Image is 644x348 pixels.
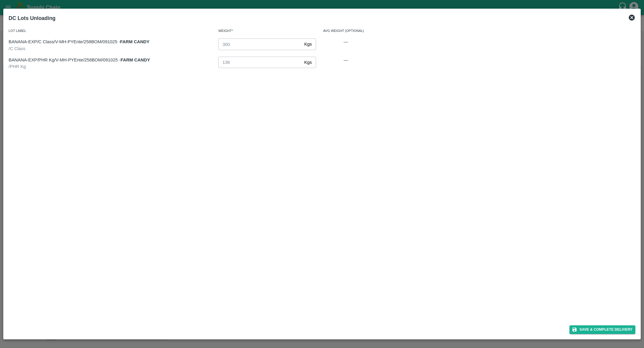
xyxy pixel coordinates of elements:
p: Kgs [304,59,312,66]
div: — [316,50,369,70]
p: BANANA-EXP/PHR Kg/V-MH-PYEnte/258BOM/091025 - [9,57,211,63]
p: BANANA-EXP/C Class/V-MH-PYEnte/258BOM/091025 - [9,38,211,45]
div: — [316,31,369,52]
b: DC Lots Unloading [9,15,55,21]
p: Kgs [304,41,312,47]
div: / PHR Kg [9,63,211,70]
strong: FARM CANDY [120,39,150,44]
button: Save & Complete Delivery [569,325,636,334]
strong: FARM CANDY [120,58,150,62]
